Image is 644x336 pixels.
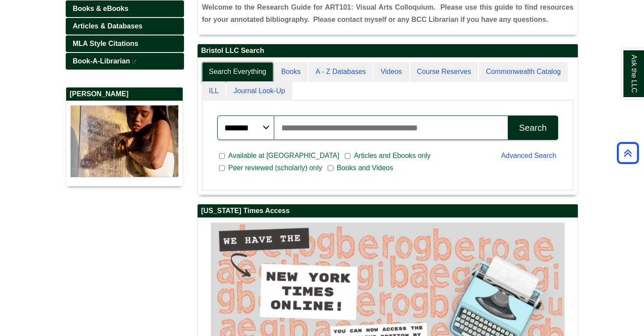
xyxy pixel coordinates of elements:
[198,44,578,58] h2: Bristol LLC Search
[614,147,642,159] a: Back to Top
[274,62,308,82] a: Books
[66,18,184,35] a: Articles & Databases
[202,3,573,23] span: Welcome to the Research Guide for ART101: Visual Arts Colloquium. Please use this guide to find r...
[501,152,556,159] a: Advanced Search
[219,152,225,160] input: Available at [GEOGRAPHIC_DATA]
[350,150,434,161] span: Articles and Ebooks only
[508,115,558,140] button: Search
[333,163,397,173] span: Books and Videos
[202,62,273,82] a: Search Everything
[73,22,142,30] span: Articles & Databases
[225,163,326,173] span: Peer reviewed (scholarly) only
[345,152,350,160] input: Articles and Ebooks only
[328,164,333,172] input: Books and Videos
[374,62,409,82] a: Videos
[226,81,292,101] a: Journal Look-Up
[73,57,130,65] span: Book-A-Librarian
[73,40,138,47] span: MLA Style Citations
[202,81,226,101] a: ILL
[66,0,184,17] a: Books & eBooks
[410,62,478,82] a: Course Reserves
[73,5,128,12] span: Books & eBooks
[132,60,137,64] i: This link opens in a new window
[66,53,184,70] a: Book-A-Librarian
[479,62,568,82] a: Commonwealth Catalog
[66,87,183,101] h2: [PERSON_NAME]
[219,164,225,172] input: Peer reviewed (scholarly) only
[308,62,373,82] a: A - Z Databases
[519,123,547,133] div: Search
[225,150,343,161] span: Available at [GEOGRAPHIC_DATA]
[198,204,578,218] h2: [US_STATE] Times Access
[66,35,184,52] a: MLA Style Citations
